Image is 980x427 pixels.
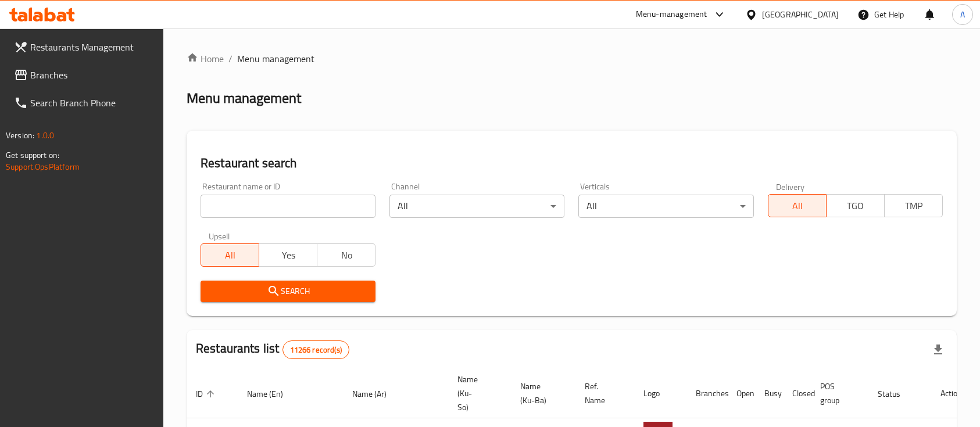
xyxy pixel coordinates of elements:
a: Search Branch Phone [5,89,164,117]
button: All [201,243,259,267]
th: Branches [686,369,727,418]
th: Action [931,369,971,418]
a: Home [187,52,224,66]
label: Delivery [776,182,805,191]
span: Get support on: [6,148,59,163]
span: POS group [820,379,854,407]
button: Yes [259,243,317,267]
span: TGO [831,198,880,214]
span: Name (Ku-Ba) [520,379,561,407]
span: All [206,247,255,264]
span: A [960,8,965,21]
span: Search [210,284,366,299]
span: Restaurants Management [30,40,155,54]
label: Upsell [209,232,230,240]
button: Search [201,281,375,302]
th: Closed [783,369,811,418]
a: Branches [5,61,164,89]
span: 11266 record(s) [283,345,349,356]
a: Restaurants Management [5,33,164,61]
h2: Restaurants list [196,340,349,359]
span: No [322,247,371,264]
div: Export file [924,336,952,364]
button: TGO [826,194,885,217]
h2: Restaurant search [201,155,943,172]
h2: Menu management [187,89,301,107]
li: / [228,52,233,66]
span: TMP [889,198,938,214]
div: Total records count [282,340,349,359]
div: Menu-management [636,8,707,21]
span: Name (Ku-So) [457,372,497,414]
div: All [578,195,753,218]
input: Search for restaurant name or ID.. [201,195,375,218]
button: No [317,243,375,267]
button: All [768,194,827,217]
th: Open [727,369,755,418]
span: Menu management [237,52,314,66]
span: Version: [6,128,34,143]
th: Busy [755,369,783,418]
span: Name (En) [247,387,298,401]
div: All [389,195,564,218]
div: [GEOGRAPHIC_DATA] [762,8,839,21]
span: Search Branch Phone [30,96,155,110]
span: ID [196,387,218,401]
span: Branches [30,68,155,82]
span: 1.0.0 [36,128,54,143]
button: TMP [884,194,943,217]
span: Ref. Name [585,379,620,407]
a: Support.OpsPlatform [6,159,80,174]
span: All [773,198,822,214]
span: Status [878,387,915,401]
nav: breadcrumb [187,52,957,66]
th: Logo [634,369,686,418]
span: Name (Ar) [352,387,402,401]
span: Yes [264,247,313,264]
